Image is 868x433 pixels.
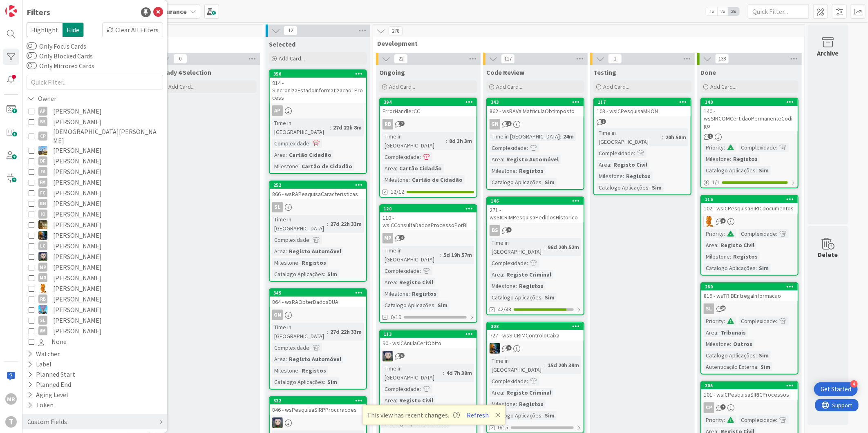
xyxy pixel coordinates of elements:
span: Add Card... [279,55,305,62]
div: Sim [757,166,771,175]
div: SL [270,202,366,212]
div: Registos [517,281,546,290]
div: Catalogo Aplicações [704,263,756,272]
span: : [756,263,757,272]
div: FC [38,188,47,197]
div: 280 [705,284,798,290]
div: Time in [GEOGRAPHIC_DATA] [383,132,446,150]
button: FM [PERSON_NAME] [29,177,161,187]
img: JC [38,231,47,240]
div: 252 [270,181,366,189]
button: DG [PERSON_NAME] [29,145,161,156]
div: Sim [543,178,557,187]
span: Add Card... [168,83,195,90]
div: 5d 19h 57m [441,250,474,259]
img: JC [38,220,47,229]
span: : [324,270,325,279]
div: Area [490,270,503,279]
div: 27d 22h 33m [328,327,364,336]
span: : [503,155,504,164]
span: : [610,160,611,169]
div: Sim [325,270,339,279]
div: 866 - wsRAPesquisaCaracteristicas [270,189,366,199]
div: IO [38,210,47,219]
div: Cartão Cidadão [287,150,333,159]
div: Milestone [272,258,298,267]
span: : [623,172,624,181]
button: LC [PERSON_NAME] [29,241,161,251]
div: 252 [273,182,366,188]
span: : [730,252,731,261]
div: Milestone [704,154,730,163]
div: Priority [704,143,724,152]
div: 727 - wsSICRIMControloCaixa [487,330,584,341]
div: MP [383,233,393,243]
div: 24m [561,132,576,141]
div: Catalogo Aplicações [490,178,541,187]
div: Sim [650,183,664,192]
span: [PERSON_NAME] [53,187,102,198]
span: : [634,149,635,158]
div: MP [380,233,477,243]
img: RL [704,216,714,227]
label: Only Mirrored Cards [27,61,94,71]
button: Only Mirrored Cards [27,62,37,70]
div: FA [38,167,47,176]
div: 120 [380,205,477,212]
span: : [544,243,546,252]
button: FA [PERSON_NAME] [29,166,161,177]
span: 42/48 [498,305,511,314]
div: AP [272,105,283,116]
div: GN [487,119,584,129]
span: : [724,317,725,326]
a: 343862 - wsRAValMatriculaObtImpostoGNTime in [GEOGRAPHIC_DATA]:24mComplexidade:Area:Registo Autom... [486,98,584,190]
div: 862 - wsRAValMatriculaObtImposto [487,106,584,116]
div: Registo Criminal [504,270,553,279]
div: 11390 - wsICAnulaCertObito [380,330,477,348]
button: Only Blocked Cards [27,52,37,60]
span: : [330,123,331,132]
button: AP [PERSON_NAME] [29,106,161,116]
div: LC [38,241,47,250]
div: Registo Civil [718,241,756,250]
div: Area [272,247,286,256]
div: 819 - wsTRIBEntregaInformacao [701,290,798,301]
div: 113 [384,331,477,337]
span: [PERSON_NAME] [53,251,102,262]
span: 10 [720,306,726,311]
button: RB [PERSON_NAME] [29,294,161,304]
img: RL [38,284,47,293]
div: 140 [705,99,798,105]
span: [PERSON_NAME] [53,230,102,241]
div: Time in [GEOGRAPHIC_DATA] [272,323,327,341]
a: 252866 - wsRAPesquisaCaracteristicasSLTime in [GEOGRAPHIC_DATA]:27d 22h 33mComplexidade:Area:Regi... [269,181,367,282]
span: : [724,229,725,238]
img: Visit kanbanzone.com [5,5,17,17]
div: Area [704,241,717,250]
div: 117 [598,99,691,105]
button: JC [PERSON_NAME] [29,219,161,230]
div: MP [38,263,47,272]
div: 345 [273,290,366,296]
div: Cartão de Cidadão [300,162,354,171]
div: 102 - wsICPesquisaSIRICDocumentos [701,203,798,214]
div: 140 - wsSIRCOMCertidaoPermanenteCodigo [701,106,798,131]
span: [PERSON_NAME] [53,106,102,116]
div: Catalogo Aplicações [597,183,649,192]
div: CP [38,132,47,141]
div: Cartão de Cidadão [410,175,465,184]
span: [PERSON_NAME] [53,262,102,272]
div: Time in [GEOGRAPHIC_DATA] [490,132,560,141]
div: AP [38,107,47,116]
div: Complexidade [490,143,527,152]
div: 103 - wsICPesquisaMKON [594,106,691,116]
span: : [409,175,410,184]
a: 345864 - wsRAObterDadosDUAGNTime in [GEOGRAPHIC_DATA]:27d 22h 33mComplexidade:Area:Registo Automó... [269,288,367,390]
a: 120110 - wsICConsultaDadosProcessoPorBIMPTime in [GEOGRAPHIC_DATA]:5d 19h 57mComplexidade:Area:Re... [379,204,477,323]
a: 117103 - wsICPesquisaMKONTime in [GEOGRAPHIC_DATA]:20h 58mComplexidade:Area:Registo CivilMileston... [593,98,691,195]
div: Complexidade [739,143,776,152]
div: Milestone [383,289,409,298]
span: [PERSON_NAME] [53,315,102,326]
div: Area [383,164,396,173]
div: 280 [701,283,798,290]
